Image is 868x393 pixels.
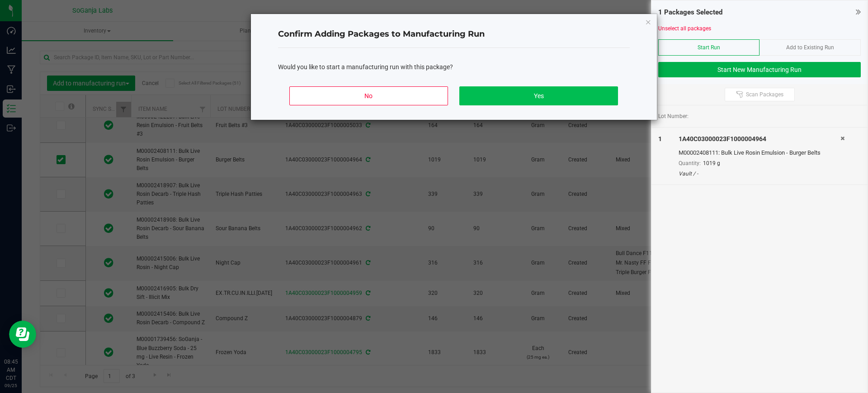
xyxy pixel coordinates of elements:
div: Would you like to start a manufacturing run with this package? [278,62,630,72]
h4: Confirm Adding Packages to Manufacturing Run [278,28,630,40]
iframe: Resource center [9,321,36,348]
button: No [289,86,448,105]
button: Close [645,16,651,27]
button: Yes [459,86,618,105]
